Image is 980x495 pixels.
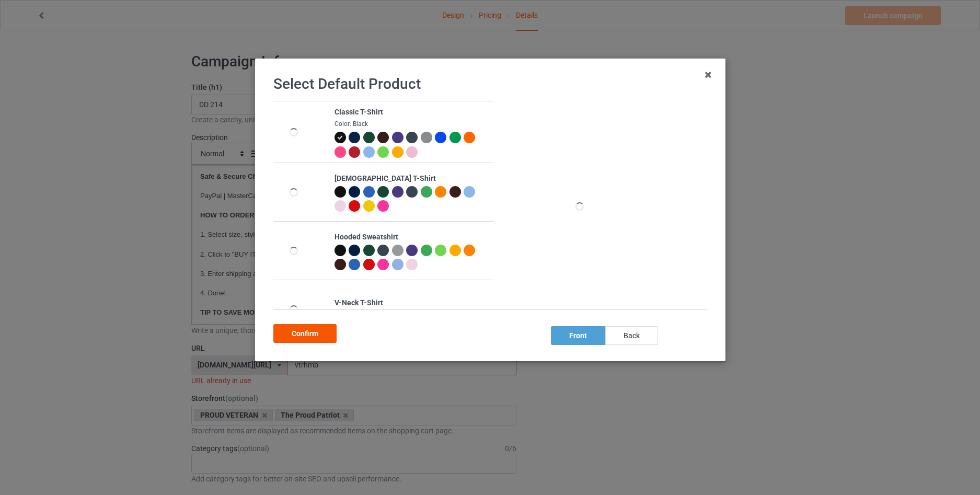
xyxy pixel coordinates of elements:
div: Color: Black [334,120,488,129]
div: [DEMOGRAPHIC_DATA] T-Shirt [334,174,488,184]
div: back [605,326,658,345]
img: heather_texture.png [420,132,432,143]
div: Hooded Sweatshirt [334,232,488,243]
div: front [550,326,605,345]
div: Classic T-Shirt [334,107,488,118]
div: V-Neck T-Shirt [334,298,488,308]
div: Confirm [273,324,337,343]
h1: Select Default Product [273,75,707,94]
